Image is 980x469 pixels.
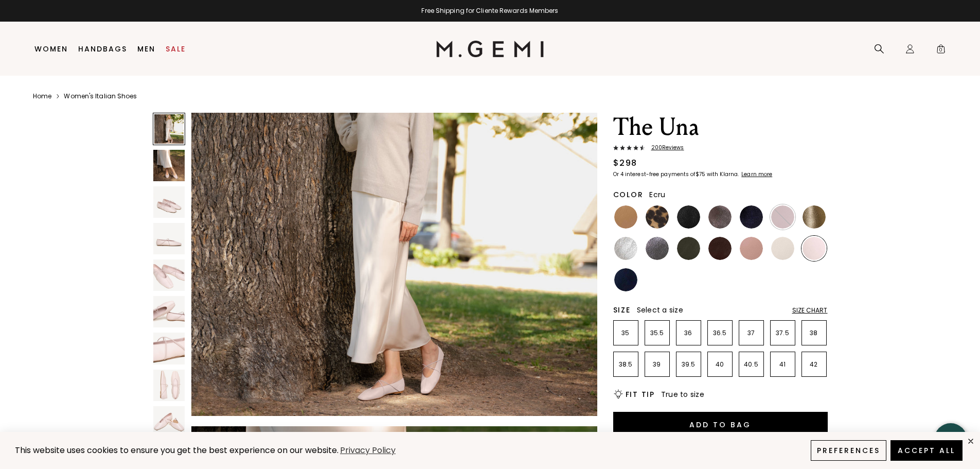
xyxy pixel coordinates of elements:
img: The Una [153,406,185,438]
span: 200 Review s [645,145,684,151]
div: close [967,437,975,445]
p: 40 [708,360,732,369]
h1: The Una [613,113,828,142]
p: 40.5 [739,360,763,369]
p: 38.5 [614,360,638,369]
a: Privacy Policy (opens in a new tab) [338,444,397,457]
span: True to size [661,389,704,399]
p: 37 [739,329,763,337]
klarna-placement-style-cta: Learn more [741,170,772,178]
img: Burgundy [771,205,794,229]
span: Ecru [649,189,665,200]
a: Handbags [78,45,127,53]
img: The Una [153,150,185,181]
img: The Una [153,186,185,218]
h2: Size [613,306,631,314]
p: 39 [645,360,669,369]
span: This website uses cookies to ensure you get the best experience on our website. [15,444,338,456]
img: The Una [153,333,185,364]
img: Cocoa [708,205,732,229]
h2: Color [613,190,644,199]
p: 35 [614,329,638,337]
img: Chocolate [708,237,732,260]
a: Learn more [740,171,772,178]
img: Gunmetal [646,237,669,260]
img: Black [677,205,700,229]
a: Men [137,45,155,53]
div: Size Chart [792,306,828,315]
img: Gold [803,205,826,229]
h2: Fit Tip [626,390,655,398]
img: Military [677,237,700,260]
img: Ecru [771,237,794,260]
p: 37.5 [771,329,795,337]
p: 39.5 [676,360,701,369]
button: Accept All [890,440,963,461]
img: The Una [153,223,185,254]
a: Home [33,92,51,100]
p: 38 [802,329,826,337]
div: $298 [613,157,637,169]
a: Women's Italian Shoes [64,92,137,100]
klarna-placement-style-body: with Klarna [707,170,740,178]
p: 42 [802,360,826,369]
a: 200Reviews [613,145,828,153]
img: The Una [153,370,185,401]
a: Sale [166,45,186,53]
button: Preferences [811,440,886,461]
img: Navy [614,268,637,291]
klarna-placement-style-amount: $75 [696,170,705,178]
img: Leopard Print [646,205,669,229]
p: 36 [676,329,701,337]
img: Midnight Blue [740,205,763,229]
img: Light Tan [614,205,637,229]
img: The Una [191,10,597,416]
span: 0 [936,46,946,56]
klarna-placement-style-body: Or 4 interest-free payments of [613,170,696,178]
img: The Una [153,259,185,291]
img: M.Gemi [436,41,544,57]
button: Add to Bag [613,412,828,437]
p: 36.5 [708,329,732,337]
img: The Una [153,296,185,327]
span: Select a size [637,305,683,315]
img: Silver [614,237,637,260]
a: Women [34,45,68,53]
img: Ballerina Pink [803,237,826,260]
p: 35.5 [645,329,669,337]
img: Antique Rose [740,237,763,260]
p: 41 [771,360,795,369]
